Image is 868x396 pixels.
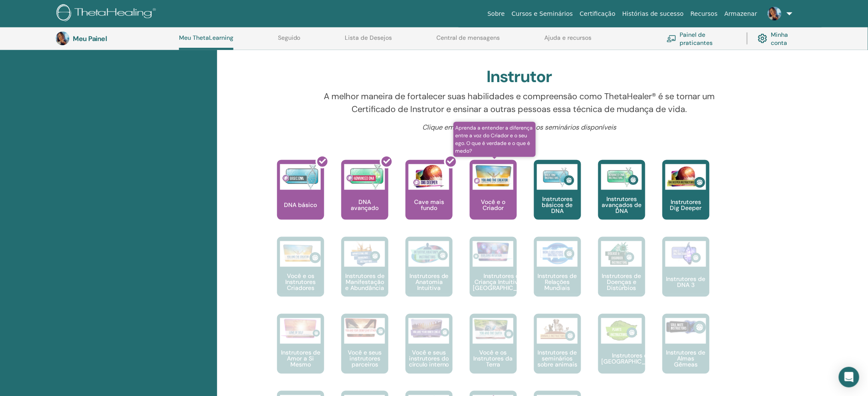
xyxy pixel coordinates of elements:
[839,367,859,387] div: Open Intercom Messenger
[542,195,573,215] font: Instrutores básicos de DNA
[474,349,513,369] font: Você e os Instrutores da Terra
[725,10,757,17] font: Armazenar
[406,160,453,237] a: Cave mais fundo Cave mais fundo
[409,349,449,369] font: Você e seus instrutores do círculo interno
[73,34,107,43] font: Meu Painel
[406,237,453,314] a: Instrutores de Anatomia Intuitiva Instrutores de Anatomia Intuitiva
[436,34,500,48] a: Central de mensagens
[680,31,713,47] font: Painel de praticantes
[344,241,385,267] img: Instrutores de Manifestação e Abundância
[486,66,552,87] font: Instrutor
[278,34,301,48] a: Seguido
[544,34,591,48] a: Ajuda e recursos
[512,10,573,17] font: Cursos e Seminários
[324,91,715,115] font: A melhor maneira de fortalecer suas habilidades e compreensão como ThetaHealer® é se tornar um Ce...
[473,241,513,262] img: Instrutores da Criança Intuitiva em Mim
[409,164,449,190] img: Cave mais fundo
[344,318,385,337] img: Você e seus instrutores parceiros
[481,198,505,212] font: Você e o Criador
[537,349,577,369] font: Instrutores de seminários sobre animais
[281,349,320,369] font: Instrutores de Amor a Si Mesmo
[771,31,788,47] font: Minha conta
[470,160,517,237] a: Aprenda a entender a diferença entre a voz do Criador e o seu ego. O que é verdade e o que é medo...
[409,272,449,292] font: Instrutores de Anatomia Intuitiva
[285,272,316,292] font: Você e os Instrutores Criadores
[277,314,324,391] a: Instrutores de Amor a Si Mesmo Instrutores de Amor a Si Mesmo
[534,160,581,237] a: Instrutores básicos de DNA Instrutores básicos de DNA
[667,29,737,48] a: Painel de praticantes
[409,241,449,267] img: Instrutores de Anatomia Intuitiva
[348,349,382,369] font: Você e seus instrutores parceiros
[601,318,642,344] img: Instrutores do Seminário de Plantas
[537,318,578,344] img: Instrutores de seminários sobre animais
[665,241,706,267] img: Instrutores de DNA 3
[345,34,392,48] a: Lista de Desejos
[280,241,321,267] img: Você e os Instrutores Criadores
[341,314,388,391] a: Você e seus instrutores parceiros Você e seus instrutores parceiros
[345,34,392,41] font: Lista de Desejos
[344,164,385,190] img: DNA avançado
[422,123,616,132] font: Clique em um curso para pesquisar os seminários disponíveis
[662,160,710,237] a: Instrutores Dig Deeper Instrutores Dig Deeper
[534,237,581,314] a: Instrutores de Relações Mundiais Instrutores de Relações Mundiais
[341,237,388,314] a: Instrutores de Manifestação e Abundância Instrutores de Manifestação e Abundância
[619,6,687,22] a: Histórias de sucesso
[179,34,233,41] font: Meu ThetaLearning
[580,10,615,17] font: Certificação
[406,314,453,391] a: Você e seus instrutores do círculo interno Você e seus instrutores do círculo interno
[436,34,500,41] font: Central de mensagens
[56,32,69,45] img: default.jpg
[534,314,581,391] a: Instrutores de seminários sobre animais Instrutores de seminários sobre animais
[484,6,508,22] a: Sobre
[602,272,641,292] font: Instrutores de Doenças e Distúrbios
[662,314,710,391] a: Instrutores de Almas Gêmeas Instrutores de Almas Gêmeas
[341,160,388,237] a: DNA avançado DNA avançado
[687,6,721,22] a: Recursos
[598,160,645,237] a: Instrutores avançados de DNA Instrutores avançados de DNA
[666,349,706,369] font: Instrutores de Almas Gêmeas
[473,318,513,340] img: Você e os Instrutores da Terra
[721,6,761,22] a: Armazenar
[456,124,533,154] font: Aprenda a entender a diferença entre a voz do Criador e o seu ego. O que é verdade e o que é medo?
[345,272,385,292] font: Instrutores de Manifestação e Abundância
[57,4,159,24] img: logo.png
[602,195,641,215] font: Instrutores avançados de DNA
[667,35,677,42] img: chalkboard-teacher.svg
[768,7,781,21] img: default.jpg
[538,272,577,292] font: Instrutores de Relações Mundiais
[473,164,513,188] img: Você e o Criador
[662,237,710,314] a: Instrutores de DNA 3 Instrutores de DNA 3
[670,198,702,212] font: Instrutores Dig Deeper
[602,352,662,366] font: Instrutores do [GEOGRAPHIC_DATA]
[544,34,591,41] font: Ajuda e recursos
[537,241,578,267] img: Instrutores de Relações Mundiais
[277,160,324,237] a: DNA básico DNA básico
[278,34,301,41] font: Seguido
[601,241,642,267] img: Instrutores de Doenças e Distúrbios
[758,32,767,45] img: cog.svg
[666,275,706,289] font: Instrutores de DNA 3
[758,29,804,48] a: Minha conta
[280,318,321,339] img: Instrutores de Amor a Si Mesmo
[508,6,576,22] a: Cursos e Seminários
[665,318,706,336] img: Instrutores de Almas Gêmeas
[277,237,324,314] a: Você e os Instrutores Criadores Você e os Instrutores Criadores
[537,164,578,190] img: Instrutores básicos de DNA
[280,164,321,190] img: DNA básico
[488,10,505,17] font: Sobre
[598,314,645,391] a: Instrutores do Seminário de Plantas Instrutores do [GEOGRAPHIC_DATA]
[470,237,517,314] a: Instrutores da Criança Intuitiva em Mim Instrutores da Criança Intuitiva em [GEOGRAPHIC_DATA]
[470,314,517,391] a: Você e os Instrutores da Terra Você e os Instrutores da Terra
[409,318,449,339] img: Você e seus instrutores do círculo interno
[576,6,619,22] a: Certificação
[665,164,706,190] img: Instrutores Dig Deeper
[598,237,645,314] a: Instrutores de Doenças e Distúrbios Instrutores de Doenças e Distúrbios
[473,272,534,292] font: Instrutores da Criança Intuitiva em [GEOGRAPHIC_DATA]
[691,10,718,17] font: Recursos
[601,164,642,190] img: Instrutores avançados de DNA
[179,34,233,50] a: Meu ThetaLearning
[623,10,684,17] font: Histórias de sucesso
